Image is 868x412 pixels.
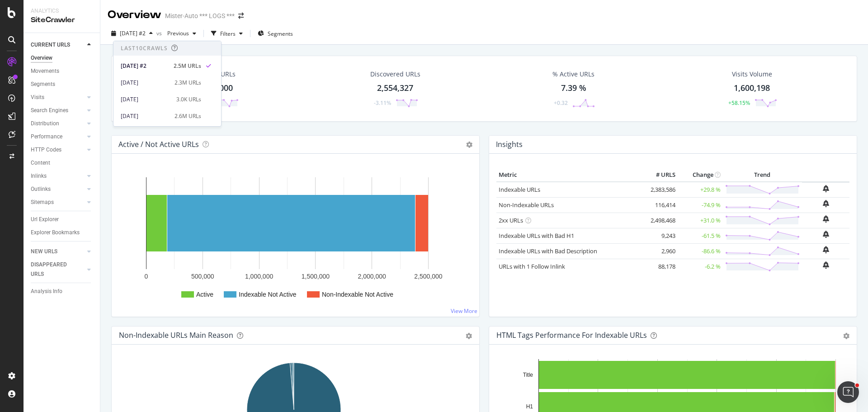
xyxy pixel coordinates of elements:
[496,168,642,182] th: Metric
[174,62,201,70] div: 2.5M URLs
[678,213,723,228] td: +31.0 %
[552,70,594,79] div: % Active URLs
[31,40,85,50] a: CURRENT URLS
[678,168,723,182] th: Change
[238,13,244,19] div: arrow-right-arrow-left
[370,70,420,79] div: Discovered URLs
[31,287,62,296] div: Analysis Info
[678,243,723,259] td: -86.6 %
[31,66,59,76] div: Movements
[31,260,85,279] a: DISAPPEARED URLS
[723,168,802,182] th: Trend
[119,331,233,340] div: Non-Indexable URLs Main Reason
[499,185,540,194] a: Indexable URLs
[175,112,201,120] div: 2.6M URLs
[322,291,393,298] text: Non-Indexable Not Active
[31,53,94,63] a: Overview
[523,372,533,378] text: Title
[119,168,472,309] svg: A chart.
[31,132,85,142] a: Performance
[31,7,93,15] div: Analytics
[245,273,273,280] text: 1,000,000
[121,79,169,87] div: [DATE]
[642,182,678,198] td: 2,383,586
[31,145,85,155] a: HTTP Codes
[302,273,330,280] text: 1,500,000
[732,70,772,79] div: Visits Volume
[823,200,829,207] div: bell-plus
[31,228,80,237] div: Explorer Bookmarks
[526,403,533,410] text: H1
[31,53,52,63] div: Overview
[554,99,568,107] div: +0.32
[196,291,213,298] text: Active
[499,201,554,209] a: Non-Indexable URLs
[208,26,246,41] button: Filters
[499,262,565,270] a: URLs with 1 Follow Inlink
[499,216,523,224] a: 2xx URLs
[823,185,829,192] div: bell-plus
[728,99,750,107] div: +58.15%
[31,158,94,168] a: Content
[642,197,678,213] td: 116,414
[31,215,59,224] div: Url Explorer
[108,26,156,41] button: [DATE] #2
[466,333,472,339] div: gear
[145,273,148,280] text: 0
[156,29,164,37] span: vs
[823,246,829,253] div: bell-plus
[561,82,586,94] div: 7.39 %
[642,228,678,243] td: 9,243
[239,291,297,298] text: Indexable Not Active
[31,93,85,102] a: Visits
[176,95,201,104] div: 3.0K URLs
[120,29,146,37] span: 2025 Aug. 29th #2
[121,62,168,70] div: [DATE] #2
[254,26,297,41] button: Segments
[31,215,94,224] a: Url Explorer
[31,132,62,142] div: Performance
[31,247,85,256] a: NEW URLS
[31,40,70,50] div: CURRENT URLS
[642,213,678,228] td: 2,498,468
[451,307,477,315] a: View More
[31,247,57,256] div: NEW URLS
[31,119,85,128] a: Distribution
[164,29,189,37] span: Previous
[31,198,85,207] a: Sitemaps
[31,80,55,89] div: Segments
[31,66,94,76] a: Movements
[121,95,171,104] div: [DATE]
[496,138,523,151] h4: Insights
[31,80,94,89] a: Segments
[496,331,647,340] div: HTML Tags Performance for Indexable URLs
[642,168,678,182] th: # URLS
[843,333,849,339] div: gear
[823,261,829,269] div: bell-plus
[31,185,51,194] div: Outlinks
[374,99,391,107] div: -3.11%
[31,260,76,279] div: DISAPPEARED URLS
[268,30,293,38] span: Segments
[31,15,93,25] div: SiteCrawler
[31,171,85,181] a: Inlinks
[191,273,214,280] text: 500,000
[164,26,200,41] button: Previous
[678,228,723,243] td: -61.5 %
[377,82,413,94] div: 2,554,327
[414,273,442,280] text: 2,500,000
[31,119,59,128] div: Distribution
[31,287,94,296] a: Analysis Info
[823,215,829,223] div: bell-plus
[499,232,574,240] a: Indexable URLs with Bad H1
[642,259,678,274] td: 88,178
[678,259,723,274] td: -6.2 %
[121,44,168,52] div: Last 10 Crawls
[108,7,161,23] div: Overview
[837,381,859,403] iframe: Intercom live chat
[499,247,597,255] a: Indexable URLs with Bad Description
[823,231,829,238] div: bell-plus
[642,243,678,259] td: 2,960
[734,82,770,94] div: 1,600,198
